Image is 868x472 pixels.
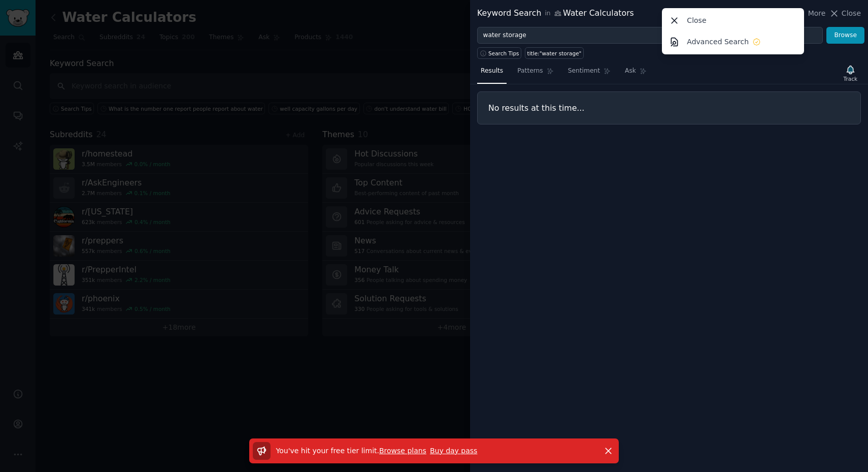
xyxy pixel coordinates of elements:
[840,62,861,84] button: Track
[625,67,636,76] span: Ask
[517,67,543,76] span: Patterns
[379,447,426,455] a: Browse plans
[481,67,503,76] span: Results
[621,63,650,84] a: Ask
[488,103,850,113] h3: No results at this time...
[477,7,634,20] div: Keyword Search Water Calculators
[844,75,857,82] div: Track
[842,8,861,19] span: Close
[477,63,507,84] a: Results
[477,47,521,59] button: Search Tips
[545,9,550,18] span: in
[514,63,557,84] a: Patterns
[568,67,600,76] span: Sentiment
[664,31,803,52] a: Advanced Search
[687,37,749,47] p: Advanced Search
[687,15,706,26] p: Close
[808,8,826,19] span: More
[564,63,614,84] a: Sentiment
[527,50,582,57] div: title:"water storage"
[488,50,519,57] span: Search Tips
[276,447,379,455] span: You've hit your free tier limit .
[826,27,864,44] button: Browse
[829,8,861,19] button: Close
[477,27,823,44] input: Try a keyword related to your business
[430,447,477,455] a: Buy day pass
[797,8,826,19] button: More
[525,47,584,59] a: title:"water storage"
